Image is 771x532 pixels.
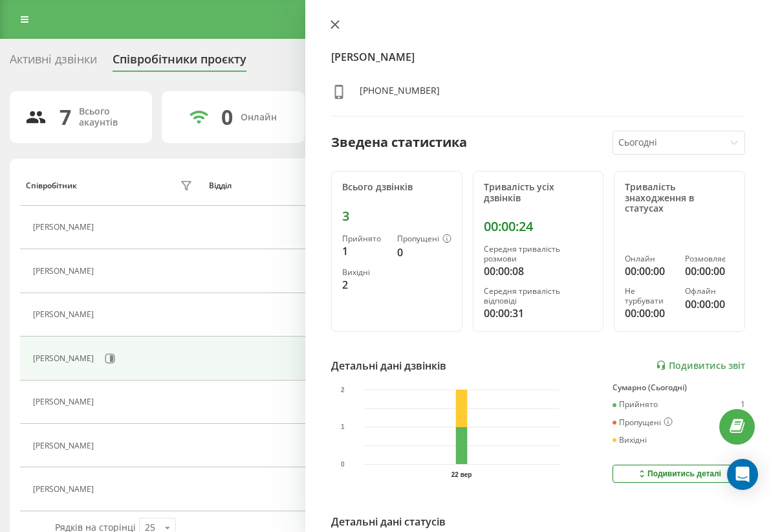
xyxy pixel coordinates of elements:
[613,436,647,445] div: Вихідні
[113,52,246,72] div: Співробітники проєкту
[625,182,734,214] div: Тривалість знаходження в статусах
[331,133,467,152] div: Зведена статистика
[33,441,97,450] div: [PERSON_NAME]
[741,436,745,445] div: 2
[341,461,345,468] text: 0
[342,208,451,224] div: 3
[342,268,387,277] div: Вихідні
[342,243,387,259] div: 1
[484,245,593,263] div: Середня тривалість розмови
[636,469,721,479] div: Подивитись деталі
[33,310,97,319] div: [PERSON_NAME]
[484,219,593,234] div: 00:00:24
[625,263,674,279] div: 00:00:00
[451,471,472,478] text: 22 вер
[10,52,97,72] div: Активні дзвінки
[33,397,97,406] div: [PERSON_NAME]
[342,182,451,193] div: Всього дзвінків
[741,400,745,409] div: 1
[613,400,658,409] div: Прийнято
[625,287,674,305] div: Не турбувати
[341,423,345,430] text: 1
[685,263,734,279] div: 00:00:00
[60,105,71,129] div: 7
[342,277,387,293] div: 2
[685,296,734,312] div: 00:00:00
[360,84,440,103] div: [PHONE_NUMBER]
[397,234,451,245] div: Пропущені
[331,358,446,373] div: Детальні дані дзвінків
[79,106,136,128] div: Всього акаунтів
[613,417,673,428] div: Пропущені
[685,254,734,263] div: Розмовляє
[685,287,734,296] div: Офлайн
[625,305,674,321] div: 00:00:00
[625,254,674,263] div: Онлайн
[341,386,345,393] text: 2
[241,112,277,123] div: Онлайн
[613,465,745,483] button: Подивитись деталі
[33,223,97,232] div: [PERSON_NAME]
[397,245,451,260] div: 0
[727,459,758,490] div: Open Intercom Messenger
[33,485,97,494] div: [PERSON_NAME]
[656,360,745,371] a: Подивитись звіт
[33,267,97,276] div: [PERSON_NAME]
[484,263,593,279] div: 00:00:08
[613,383,745,392] div: Сумарно (Сьогодні)
[26,181,77,190] div: Співробітник
[221,105,233,129] div: 0
[209,181,232,190] div: Відділ
[331,49,745,65] h4: [PERSON_NAME]
[33,354,97,363] div: [PERSON_NAME]
[484,305,593,321] div: 00:00:31
[342,234,387,243] div: Прийнято
[484,182,593,204] div: Тривалість усіх дзвінків
[331,514,446,529] div: Детальні дані статусів
[484,287,593,305] div: Середня тривалість відповіді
